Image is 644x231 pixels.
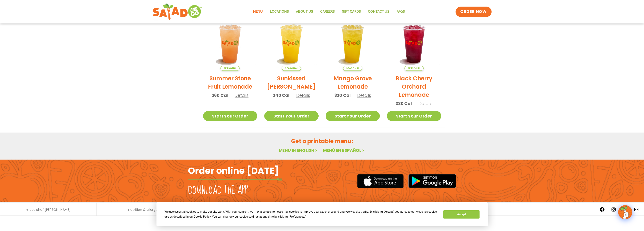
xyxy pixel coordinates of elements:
[443,210,480,219] button: Accept
[203,111,257,121] a: Start Your Order
[156,202,488,226] div: Cookie Consent Prompt
[364,6,393,17] a: Contact Us
[188,165,279,176] h2: Order online [DATE]
[128,208,161,211] a: nutrition & allergens
[357,92,371,98] span: Details
[220,66,240,71] span: Seasonal
[338,6,364,17] a: GIFT CARDS
[419,101,432,106] span: Details
[296,92,310,98] span: Details
[387,74,441,99] h2: Black Cherry Orchard Lemonade
[273,92,289,98] span: 340 Cal
[203,17,257,71] img: Product photo for Summer Stone Fruit Lemonade
[387,17,441,71] img: Product photo for Black Cherry Orchard Lemonade
[326,111,380,121] a: Start Your Order
[326,74,380,91] h2: Mango Grove Lemonade
[188,178,282,180] img: fork
[334,92,351,98] span: 330 Cal
[408,174,456,188] img: google_play
[343,66,362,71] span: Seasonal
[282,66,301,71] span: Seasonal
[279,147,318,153] a: Menu in English
[264,17,319,71] img: Product photo for Sunkissed Yuzu Lemonade
[404,66,424,71] span: Seasonal
[317,6,338,17] a: Careers
[323,147,365,153] a: Menú en español
[266,6,292,17] a: Locations
[203,74,257,91] h2: Summer Stone Fruit Lemonade
[396,100,412,107] span: 330 Cal
[249,6,266,17] a: Menu
[164,209,438,219] div: We use essential cookies to make our site work. With your consent, we may also use non-essential ...
[460,9,487,15] span: ORDER NOW
[393,6,408,17] a: FAQs
[188,184,248,197] h2: Download the app
[456,7,491,17] a: ORDER NOW
[264,74,319,91] h2: Sunkissed [PERSON_NAME]
[235,92,248,98] span: Details
[212,92,228,98] span: 360 Cal
[387,111,441,121] a: Start Your Order
[264,111,319,121] a: Start Your Order
[26,208,71,211] a: meet chef [PERSON_NAME]
[292,6,317,17] a: About Us
[357,173,404,189] img: appstore
[200,137,445,145] h2: Get a printable menu:
[153,2,202,21] img: new-SAG-logo-768×292
[619,206,632,219] img: wpChatIcon
[289,215,304,218] span: Preferences
[194,215,211,218] span: Cookie Policy
[326,17,380,71] img: Product photo for Mango Grove Lemonade
[249,6,408,17] nav: Menu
